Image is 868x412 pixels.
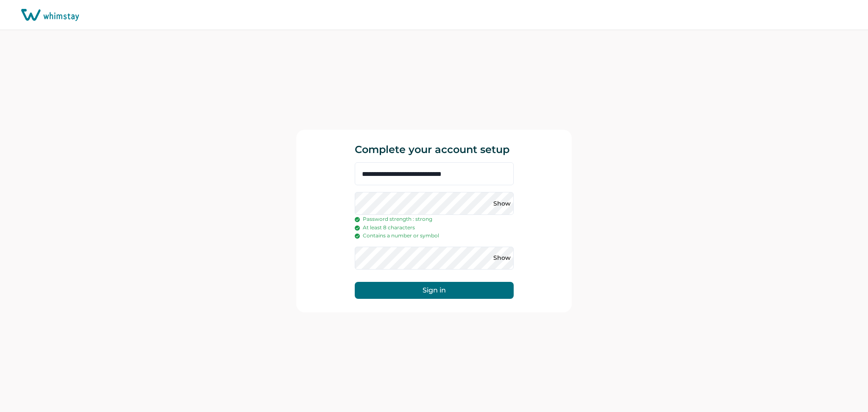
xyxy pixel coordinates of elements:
[355,282,514,299] button: Sign in
[495,197,509,210] button: Show
[495,251,509,265] button: Show
[355,215,514,223] p: Password strength : strong
[355,231,514,240] p: Contains a number or symbol
[355,130,514,156] p: Complete your account setup
[355,223,514,232] p: At least 8 characters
